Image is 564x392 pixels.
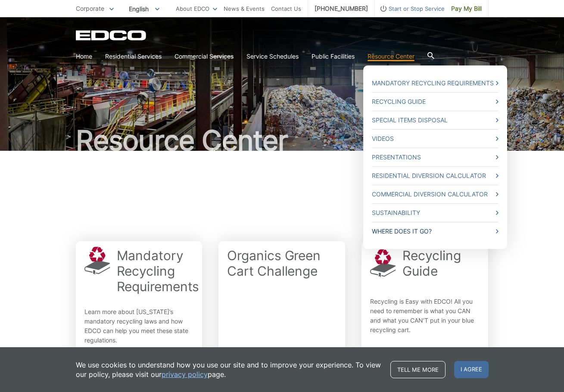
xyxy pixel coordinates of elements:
a: Service Schedules [246,52,299,61]
a: Home [76,52,92,61]
h2: Recycling Guide [402,248,480,279]
a: Recycling Guide Recycling is Easy with EDCO! All you need to remember is what you CAN and what yo... [361,241,488,373]
a: Residential Diversion Calculator [372,171,499,180]
a: Recycling Guide [372,97,499,106]
a: Tell me more [390,361,446,378]
p: Recycling is Easy with EDCO! All you need to remember is what you CAN and what you CAN’T put in y... [370,297,480,340]
a: About EDCO [176,4,217,13]
a: News & Events [224,4,265,13]
a: Resource Center [368,52,414,61]
a: Commercial Diversion Calculator [372,190,499,199]
a: Where Does it Go? [372,227,499,236]
a: Sustainability [372,208,499,218]
a: Residential Services [105,52,162,61]
span: Pay My Bill [451,4,482,13]
a: Organics Green Cart Challenge View Details [218,241,345,373]
span: English [122,2,166,16]
h2: Mandatory Recycling Requirements [117,248,199,294]
h2: Organics Green Cart Challenge [227,248,337,279]
h1: Resource Center [76,127,489,154]
a: Special Items Disposal [372,115,499,125]
a: Videos [372,134,499,143]
p: Learn more about [US_STATE]’s mandatory recycling laws and how EDCO can help you meet these state... [84,307,199,345]
a: Presentations [372,152,499,162]
p: We use cookies to understand how you use our site and to improve your experience. To view our pol... [76,360,382,379]
a: privacy policy [162,370,208,379]
span: Corporate [76,5,104,12]
a: Commercial Services [174,52,234,61]
a: Public Facilities [312,52,355,61]
a: Mandatory Recycling Requirements Learn more about [US_STATE]’s mandatory recycling laws and how E... [76,241,203,373]
span: I agree [454,361,489,378]
a: EDCD logo. Return to the homepage. [76,30,147,40]
a: Contact Us [271,4,301,13]
a: Mandatory Recycling Requirements [372,78,499,88]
